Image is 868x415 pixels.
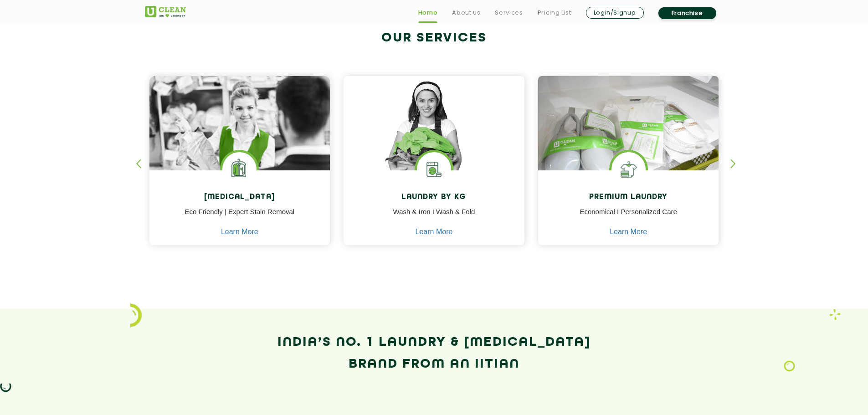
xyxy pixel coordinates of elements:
img: Shoes Cleaning [611,152,646,186]
a: About us [452,7,480,18]
a: Pricing List [538,7,571,18]
a: Login/Signup [586,7,644,19]
h2: India’s No. 1 Laundry & [MEDICAL_DATA] Brand from an IITian [145,332,724,375]
img: icon_2.png [130,303,142,327]
p: Wash & Iron I Wash & Fold [350,207,518,227]
img: Laundry wash and iron [829,309,841,320]
a: Learn More [221,228,258,236]
h4: Laundry by Kg [350,193,518,202]
img: Laundry [784,360,795,372]
h4: [MEDICAL_DATA] [156,193,324,202]
img: UClean Laundry and Dry Cleaning [145,6,186,17]
a: Home [418,7,438,18]
p: Eco Friendly | Expert Stain Removal [156,207,324,227]
a: Learn More [610,228,647,236]
img: Drycleaners near me [149,76,330,221]
img: Laundry Services near me [222,152,257,186]
img: a girl with laundry basket [344,76,524,196]
h4: Premium Laundry [545,193,712,202]
h2: Our Services [145,31,724,46]
a: Franchise [658,7,716,19]
a: Learn More [416,228,453,236]
img: laundry washing machine [417,152,451,186]
p: Economical I Personalized Care [545,207,712,227]
a: Services [495,7,523,18]
img: laundry done shoes and clothes [538,76,719,196]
